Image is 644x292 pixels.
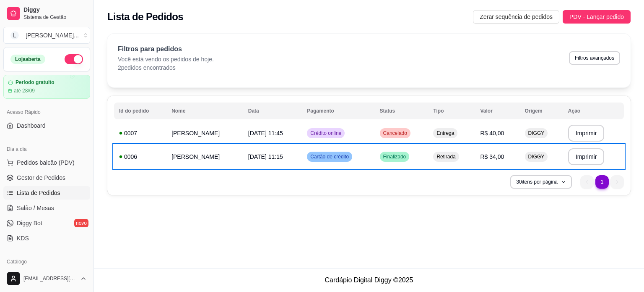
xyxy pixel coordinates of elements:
[17,234,29,242] span: KDS
[520,103,563,119] th: Origem
[302,103,374,119] th: Pagamento
[23,275,77,282] span: [EMAIL_ADDRESS][DOMAIN_NAME]
[119,129,161,137] div: 0007
[309,130,343,137] span: Crédito online
[382,153,408,160] span: Finalizado
[248,153,283,160] span: [DATE] 11:15
[118,55,214,63] p: Você está vendo os pedidos de hoje.
[527,130,546,137] span: DIGGY
[375,103,428,119] th: Status
[118,63,214,72] p: 2 pedidos encontrados
[480,12,553,21] span: Zerar sequência de pedidos
[3,186,90,200] a: Lista de Pedidos
[473,10,559,24] button: Zerar sequência de pedidos
[480,130,504,137] span: R$ 40,00
[435,130,456,137] span: Entrega
[17,174,65,182] span: Gestor de Pedidos
[563,103,624,119] th: Ação
[3,142,90,156] div: Dia a dia
[10,31,19,39] span: L
[3,105,90,119] div: Acesso Rápido
[3,119,90,132] a: Dashboard
[243,103,302,119] th: Data
[166,121,243,145] td: [PERSON_NAME]
[17,158,75,167] span: Pedidos balcão (PDV)
[107,10,183,24] h2: Lista de Pedidos
[17,204,54,212] span: Salão / Mesas
[17,121,46,130] span: Dashboard
[480,153,504,160] span: R$ 34,00
[3,255,90,268] div: Catálogo
[3,216,90,230] a: Diggy Botnovo
[428,103,475,119] th: Tipo
[527,153,546,160] span: DIGGY
[3,231,90,245] a: KDS
[435,153,457,160] span: Retirada
[309,153,351,160] span: Cartão de crédito
[16,79,55,86] article: Período gratuito
[3,3,90,24] a: DiggySistema de Gestão
[568,125,605,142] button: Imprimir
[3,27,90,44] button: Select a team
[3,201,90,215] a: Salão / Mesas
[94,268,644,292] footer: Cardápio Digital Diggy © 2025
[166,103,243,119] th: Nome
[3,156,90,169] button: Pedidos balcão (PDV)
[382,130,409,137] span: Cancelado
[475,103,519,119] th: Valor
[65,54,83,64] button: Alterar Status
[119,153,161,161] div: 0006
[563,10,631,24] button: PDV - Lançar pedido
[510,175,572,189] button: 30itens por página
[3,171,90,184] a: Gestor de Pedidos
[17,219,42,227] span: Diggy Bot
[568,148,605,165] button: Imprimir
[23,6,87,14] span: Diggy
[569,12,624,21] span: PDV - Lançar pedido
[114,103,166,119] th: Id do pedido
[10,55,45,64] div: Loja aberta
[3,268,90,289] button: [EMAIL_ADDRESS][DOMAIN_NAME]
[17,189,60,197] span: Lista de Pedidos
[14,87,35,94] article: até 28/09
[248,130,283,137] span: [DATE] 11:45
[576,171,628,193] nav: pagination navigation
[26,31,79,39] div: [PERSON_NAME] ...
[3,75,90,99] a: Período gratuitoaté 28/09
[118,44,214,54] p: Filtros para pedidos
[595,175,609,189] li: pagination item 1 active
[569,51,620,65] button: Filtros avançados
[166,145,243,168] td: [PERSON_NAME]
[23,14,87,21] span: Sistema de Gestão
